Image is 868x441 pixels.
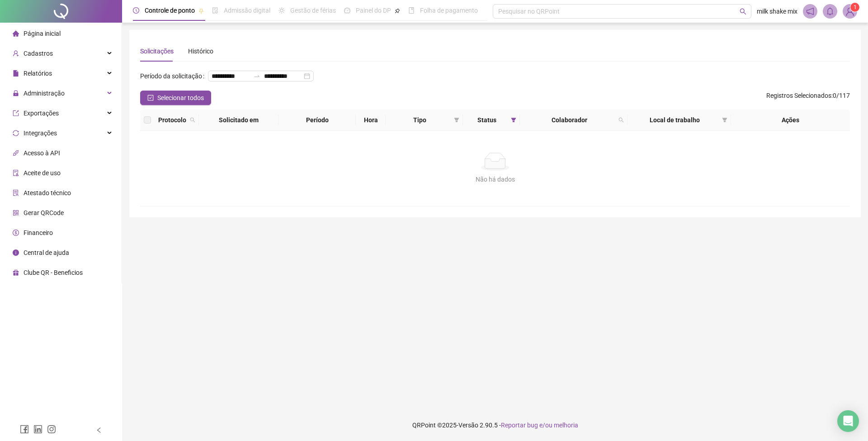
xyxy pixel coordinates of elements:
[766,91,850,105] span: : 0 / 117
[198,8,204,14] span: pushpin
[524,115,615,125] span: Colaborador
[467,115,508,125] span: Status
[13,130,19,136] span: sync
[212,7,218,14] span: file-done
[13,230,19,236] span: dollar
[147,95,154,101] span: check-square
[509,113,518,127] span: filter
[224,7,270,14] span: Admissão digital
[850,3,859,12] sup: Atualize o seu contato no menu Meus Dados
[253,72,260,80] span: to
[24,90,65,97] span: Administração
[13,190,19,196] span: solution
[188,113,197,127] span: search
[13,170,19,176] span: audit
[757,6,797,16] span: milk shake mix
[96,427,102,433] span: left
[278,7,285,14] span: sun
[13,90,19,96] span: lock
[157,93,204,103] span: Selecionar todos
[854,4,857,10] span: 1
[24,50,53,57] span: Cadastros
[140,69,208,83] label: Período da solicitação
[501,422,578,429] span: Reportar bug e/ou melhoria
[511,117,516,123] span: filter
[24,70,52,77] span: Relatórios
[24,269,83,276] span: Clube QR - Beneficios
[408,7,415,14] span: book
[158,115,186,125] span: Protocolo
[13,249,19,256] span: info-circle
[454,117,459,123] span: filter
[140,91,211,105] button: Selecionar todos
[199,110,278,131] th: Solicitado em
[190,117,195,123] span: search
[618,117,624,123] span: search
[24,209,64,216] span: Gerar QRCode
[13,210,19,216] span: qrcode
[344,7,350,14] span: dashboard
[13,110,19,116] span: export
[617,113,626,127] span: search
[151,174,839,184] div: Não há dados
[740,8,746,15] span: search
[24,110,59,117] span: Exportações
[766,92,831,99] span: Registros Selecionados
[133,7,139,14] span: clock-circle
[33,425,42,434] span: linkedin
[13,150,19,156] span: api
[458,422,478,429] span: Versão
[24,169,61,177] span: Aceite de uso
[13,50,19,57] span: user-add
[806,7,814,15] span: notification
[395,8,400,14] span: pushpin
[356,110,386,131] th: Hora
[24,229,53,236] span: Financeiro
[253,72,260,80] span: swap-right
[837,410,859,432] div: Open Intercom Messenger
[356,7,391,14] span: Painel do DP
[631,115,718,125] span: Local de trabalho
[13,30,19,37] span: home
[843,5,857,18] img: 12208
[24,129,57,137] span: Integrações
[722,117,727,123] span: filter
[452,113,461,127] span: filter
[24,149,60,157] span: Acesso à API
[13,70,19,77] span: file
[13,269,19,276] span: gift
[290,7,336,14] span: Gestão de férias
[24,189,71,197] span: Atestado técnico
[188,46,213,56] div: Histórico
[122,409,868,441] footer: QRPoint © 2025 - 2.90.5 -
[389,115,450,125] span: Tipo
[20,425,29,434] span: facebook
[735,115,846,125] div: Ações
[420,7,478,14] span: Folha de pagamento
[145,7,195,14] span: Controle de ponto
[24,30,61,37] span: Página inicial
[140,46,174,56] div: Solicitações
[24,249,69,256] span: Central de ajuda
[720,113,729,127] span: filter
[826,7,834,15] span: bell
[278,110,356,131] th: Período
[47,425,56,434] span: instagram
